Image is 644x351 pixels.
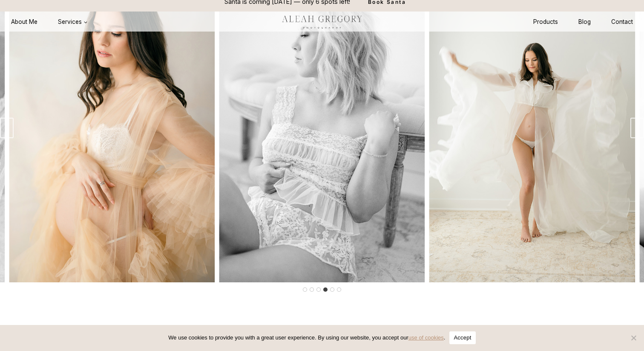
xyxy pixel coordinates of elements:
[48,14,98,30] button: Child menu of Services
[330,287,334,292] button: Go to slide 5
[323,287,328,292] button: Go to slide 4
[310,287,314,292] button: Go to slide 2
[449,331,475,344] button: Accept
[630,118,644,138] button: Next slide
[629,334,638,342] span: No
[303,287,307,292] button: Go to slide 1
[601,14,643,30] a: Contact
[316,287,321,292] button: Go to slide 3
[568,14,601,30] a: Blog
[1,14,98,30] nav: Primary
[523,14,568,30] a: Products
[337,287,341,292] button: Go to slide 6
[270,12,374,31] img: aleah gregory logo
[168,334,445,342] span: We use cookies to provide you with a great user experience. By using our website, you accept our .
[1,14,48,30] a: About Me
[408,334,444,341] a: use of cookies
[523,14,643,30] nav: Secondary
